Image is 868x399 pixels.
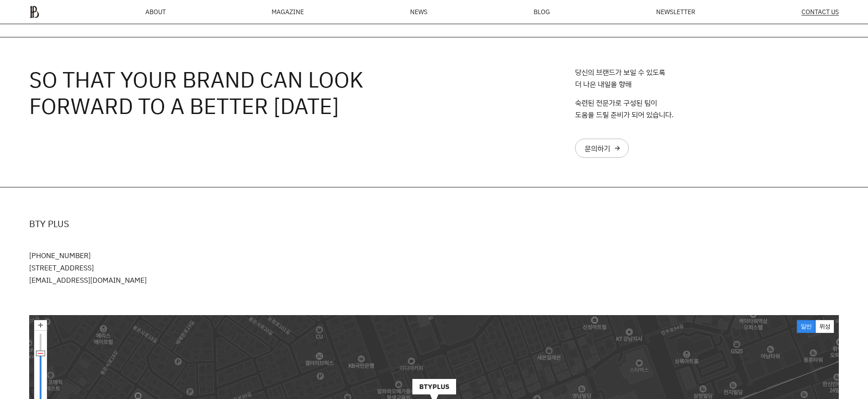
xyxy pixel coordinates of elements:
p: 당신의 브랜드가 보일 수 있도록 더 나은 내일을 향해 [575,67,665,90]
h4: SO THAT YOUR BRAND CAN LOOK FORWARD TO A BETTER [DATE] [29,67,557,158]
a: NEWSLETTER [656,9,695,15]
img: 지도 확대/축소 슬라이더 [36,351,45,356]
img: 지도 확대 [34,320,47,330]
a: BLOG [534,9,550,15]
img: ba379d5522eb3.png [29,5,39,18]
a: 일반 [797,320,815,333]
div: BTY PLUS [29,217,839,231]
a: NEWS [410,9,427,15]
div: MAGAZINE [272,9,304,15]
a: 문의하기arrow_forward [575,139,629,158]
a: ABOUT [145,9,166,15]
a: 위성 [816,320,834,333]
p: 숙련된 전문가로 구성된 팀이 도움을 드릴 준비가 되어 있습니다. [575,97,673,120]
p: [PHONE_NUMBER] [STREET_ADDRESS] [EMAIL_ADDRESS][DOMAIN_NAME] [29,249,839,286]
a: CONTACT US [801,9,839,16]
span: CONTACT US [801,9,839,15]
div: arrow_forward [614,145,621,152]
div: 문의하기 [585,145,610,152]
p: BTYPLUS [419,381,449,392]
